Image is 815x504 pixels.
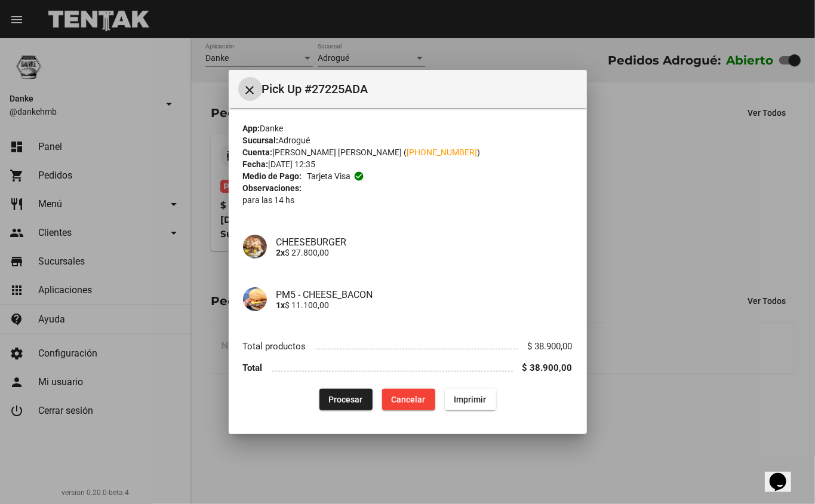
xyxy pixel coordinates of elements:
[353,171,364,182] mat-icon: check_circle
[329,395,363,404] span: Procesar
[243,83,257,97] mat-icon: Cerrar
[276,289,573,300] h4: PM5 - CHEESE_BACON
[262,79,577,99] span: Pick Up #27225ADA
[243,146,573,158] div: [PERSON_NAME] [PERSON_NAME] ( )
[243,147,273,157] strong: Cuenta:
[243,122,573,134] div: Danke
[243,183,302,193] strong: Observaciones:
[243,194,573,206] p: para las 14 hs
[307,170,350,182] span: Tarjeta visa
[319,389,373,410] button: Procesar
[276,300,573,310] p: $ 11.100,00
[243,124,260,133] strong: App:
[276,248,573,257] p: $ 27.800,00
[243,335,573,357] li: Total productos $ 38.900,00
[382,389,435,410] button: Cancelar
[243,158,573,170] div: [DATE] 12:35
[454,395,487,404] span: Imprimir
[243,136,279,145] strong: Sucursal:
[243,159,269,169] strong: Fecha:
[407,147,478,157] a: [PHONE_NUMBER]
[276,300,285,310] b: 1x
[243,235,267,259] img: eb7e7812-101c-4ce3-b4d5-6061c3a10de0.png
[243,287,267,311] img: c9faa3eb-0ec4-43b9-b4c4-2232074fda8e.png
[765,456,803,492] iframe: chat widget
[276,236,573,248] h4: CHEESEBURGER
[392,395,426,404] span: Cancelar
[445,389,496,410] button: Imprimir
[276,248,285,257] b: 2x
[243,357,573,379] li: Total $ 38.900,00
[243,134,573,146] div: Adrogué
[238,77,262,101] button: Cerrar
[243,170,302,182] strong: Medio de Pago:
